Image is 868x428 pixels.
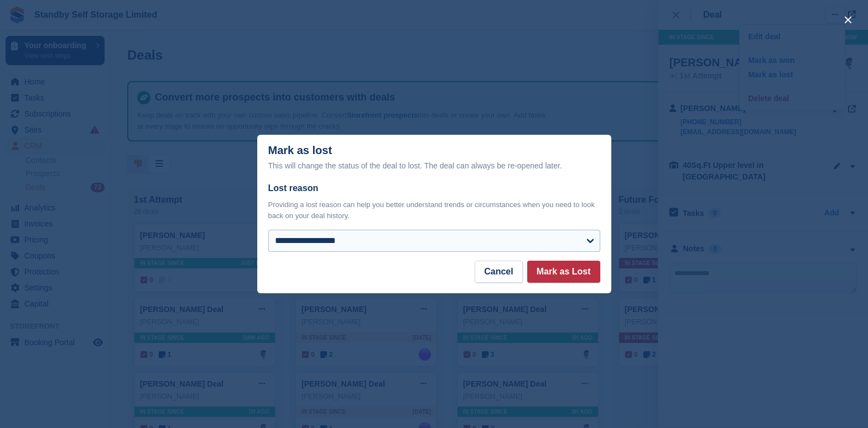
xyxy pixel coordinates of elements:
label: Lost reason [268,182,600,195]
button: Cancel [475,261,522,283]
button: Mark as Lost [527,261,600,283]
button: close [839,11,857,29]
div: Mark as lost [268,144,600,172]
div: This will change the status of the deal to lost. The deal can always be re-opened later. [268,159,600,172]
p: Providing a lost reason can help you better understand trends or circumstances when you need to l... [268,199,600,221]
